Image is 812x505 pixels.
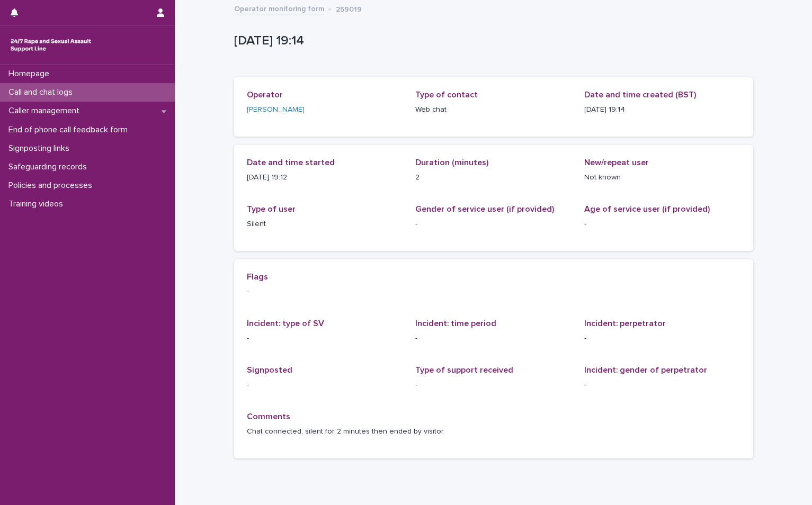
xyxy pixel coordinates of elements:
[584,380,740,391] p: -
[584,158,649,167] span: New/repeat user
[415,172,572,183] p: 2
[247,104,305,115] a: [PERSON_NAME]
[584,366,707,374] span: Incident: gender of perpetrator
[415,366,513,374] span: Type of support received
[415,158,488,167] span: Duration (minutes)
[4,106,88,116] p: Caller management
[247,319,324,328] span: Incident: type of SV
[4,199,72,209] p: Training videos
[4,181,101,191] p: Policies and processes
[584,219,740,230] p: -
[4,143,78,154] p: Signposting links
[234,2,324,14] a: Operator monitoring form
[584,104,740,115] p: [DATE] 19:14
[584,333,740,344] p: -
[247,172,403,183] p: [DATE] 19:12
[584,205,710,213] span: Age of service user (if provided)
[415,205,554,213] span: Gender of service user (if provided)
[247,91,283,99] span: Operator
[584,91,696,99] span: Date and time created (BST)
[415,333,572,344] p: -
[247,412,290,421] span: Comments
[415,104,572,115] p: Web chat
[247,426,740,437] p: Chat connected, silent for 2 minutes then ended by visitor
[336,3,362,14] p: 259019
[4,87,81,97] p: Call and chat logs
[247,219,403,230] p: Silent
[247,273,268,281] span: Flags
[247,286,740,297] p: -
[4,162,95,172] p: Safeguarding records
[247,380,403,391] p: -
[234,33,749,49] p: [DATE] 19:14
[415,91,478,99] span: Type of contact
[584,172,740,183] p: Not known
[4,125,136,135] p: End of phone call feedback form
[247,366,292,374] span: Signposted
[8,34,93,56] img: rhQMoQhaT3yELyF149Cw
[247,205,296,213] span: Type of user
[415,319,496,328] span: Incident: time period
[415,380,572,391] p: -
[247,158,335,167] span: Date and time started
[584,319,666,328] span: Incident: perpetrator
[247,333,403,344] p: -
[415,219,572,230] p: -
[4,69,58,79] p: Homepage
